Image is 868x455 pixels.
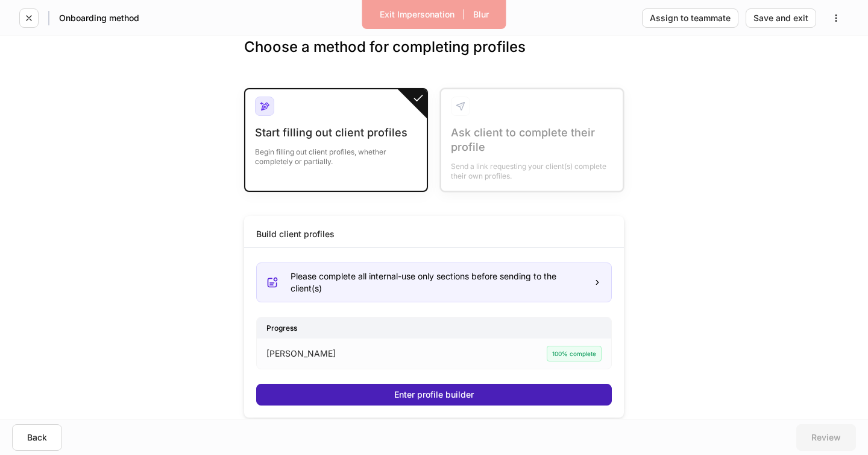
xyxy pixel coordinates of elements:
p: [PERSON_NAME] [266,348,336,360]
div: Exit Impersonation [380,10,454,19]
div: Please complete all internal-use only sections before sending to the client(s) [291,270,583,294]
button: Save and exit [746,8,816,28]
div: Blur [473,10,489,19]
button: Blur [465,5,497,24]
div: Enter profile builder [394,390,474,399]
div: Start filling out client profiles [255,126,417,140]
div: Save and exit [753,14,808,22]
button: Assign to teammate [642,8,738,28]
div: Back [27,433,47,442]
button: Exit Impersonation [372,5,462,24]
button: Enter profile builder [256,384,612,406]
h5: Onboarding method [59,12,139,24]
div: Begin filling out client profiles, whether completely or partially. [255,140,417,167]
button: Back [12,424,62,451]
div: Assign to teammate [650,14,731,22]
div: 100% complete [547,346,602,361]
h3: Choose a method for completing profiles [244,37,624,76]
div: Build client profiles [256,228,335,240]
div: Progress [257,317,611,339]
